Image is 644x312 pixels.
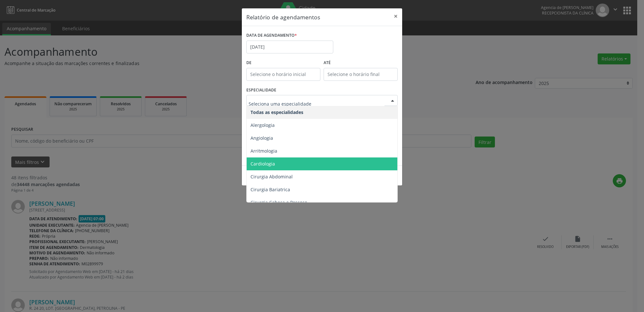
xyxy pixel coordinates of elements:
[251,161,275,167] span: Cardiologia
[251,199,307,205] span: Cirurgia Cabeça e Pescoço
[324,68,398,81] input: Selecione o horário final
[246,68,320,81] input: Selecione o horário inicial
[246,13,320,21] h5: Relatório de agendamentos
[251,122,275,128] span: Alergologia
[251,109,303,115] span: Todas as especialidades
[389,8,402,24] button: Close
[324,58,398,68] label: ATÉ
[246,31,297,41] label: DATA DE AGENDAMENTO
[249,97,384,110] input: Seleciona uma especialidade
[251,186,290,193] span: Cirurgia Bariatrica
[246,85,276,95] label: ESPECIALIDADE
[251,174,293,180] span: Cirurgia Abdominal
[246,58,320,68] label: De
[246,41,333,53] input: Selecione uma data ou intervalo
[251,148,277,154] span: Arritmologia
[251,135,273,141] span: Angiologia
